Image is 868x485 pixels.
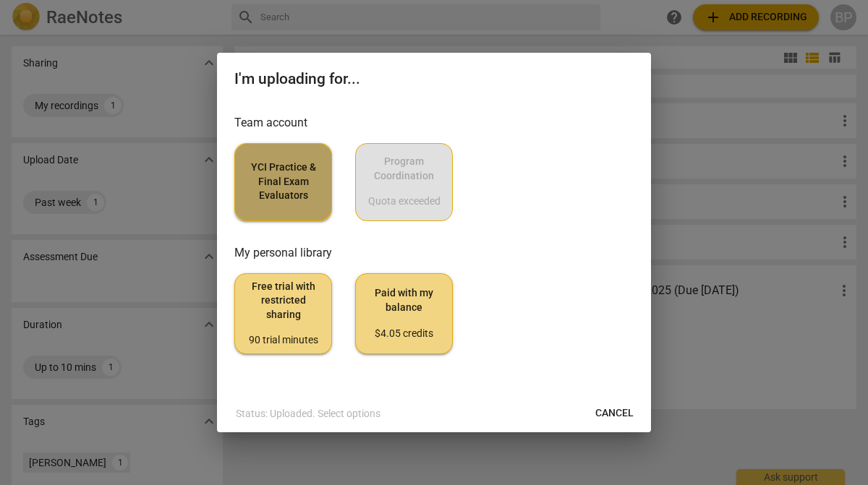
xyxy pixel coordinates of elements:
span: Free trial with restricted sharing [247,280,320,348]
p: Status: Uploaded. Select options [236,406,380,421]
h3: My personal library [234,244,634,262]
button: Paid with my balance$4.05 credits [355,273,453,354]
button: YCI Practice & Final Exam Evaluators [234,143,332,221]
span: YCI Practice & Final Exam Evaluators [247,160,320,203]
span: Cancel [595,406,634,421]
div: 90 trial minutes [247,333,320,348]
span: Paid with my balance [367,286,441,340]
button: Free trial with restricted sharing90 trial minutes [234,273,332,354]
button: Cancel [584,400,645,426]
h3: Team account [234,114,634,132]
div: $4.05 credits [367,327,441,341]
h2: I'm uploading for... [234,70,634,88]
